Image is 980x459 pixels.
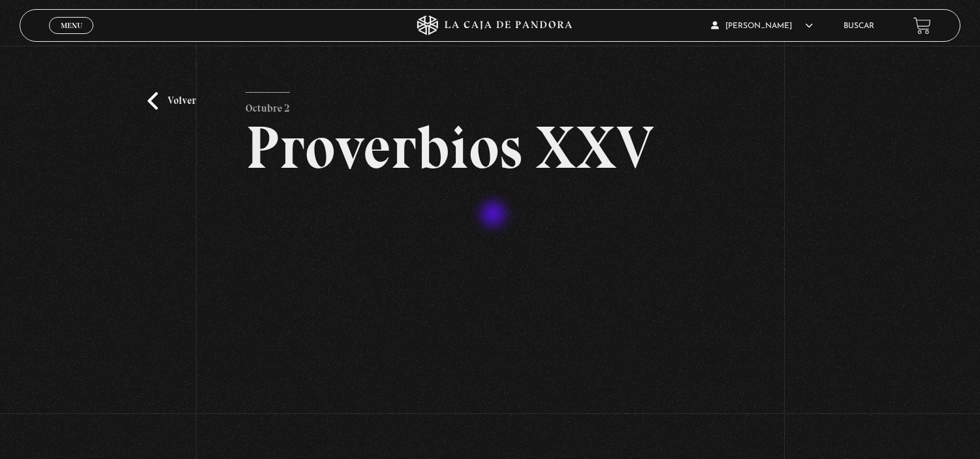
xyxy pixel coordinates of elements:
a: Buscar [844,22,874,30]
a: View your shopping cart [913,17,931,35]
span: Cerrar [56,33,87,42]
span: Menu [61,22,82,29]
a: Volver [148,92,196,110]
h2: Proverbios XXV [245,118,735,178]
p: Octubre 2 [245,92,290,118]
span: [PERSON_NAME] [711,22,813,30]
